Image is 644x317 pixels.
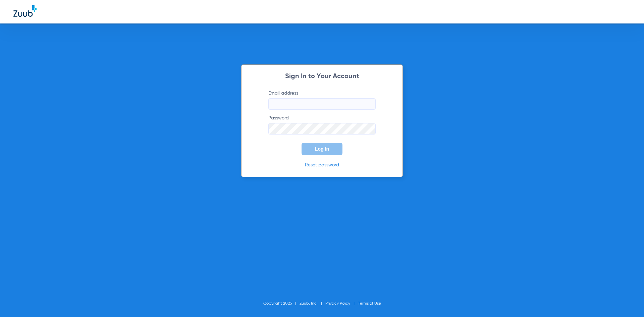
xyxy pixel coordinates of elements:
[268,90,376,110] label: Email address
[302,143,342,155] button: Log In
[268,115,376,135] label: Password
[300,300,325,307] li: Zuub, Inc.
[325,302,350,306] a: Privacy Policy
[305,163,339,167] a: Reset password
[263,300,300,307] li: Copyright 2025
[268,98,376,110] input: Email address
[358,302,381,306] a: Terms of Use
[268,123,376,135] input: Password
[258,73,386,80] h2: Sign In to Your Account
[315,146,329,152] span: Log In
[13,5,37,17] img: Zuub Logo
